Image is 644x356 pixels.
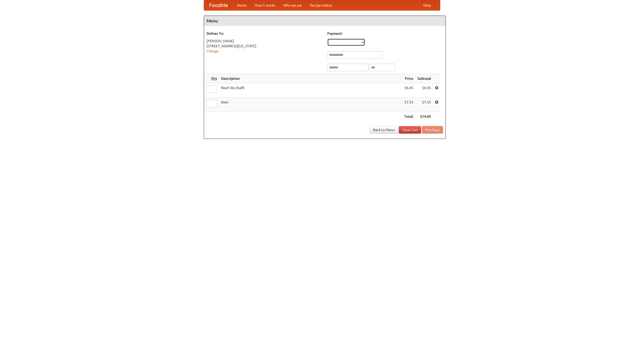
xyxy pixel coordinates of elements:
[402,98,415,112] td: $7.55
[327,31,443,36] h5: Payment:
[207,44,322,49] div: [STREET_ADDRESS][US_STATE]
[207,31,322,36] h5: Deliver To:
[402,74,415,83] th: Price
[207,38,322,44] div: [PERSON_NAME]
[204,16,446,26] h4: Menu
[204,0,233,10] a: FoodMe
[370,126,398,134] a: Back to Menu
[419,0,435,10] a: Help
[399,126,421,134] a: Clear Cart
[402,112,415,121] th: Total:
[422,126,443,134] button: Purchase
[204,74,219,83] th: Qty
[306,0,336,10] a: Recipe videos
[279,0,306,10] a: Who we are
[207,49,219,53] a: Change
[415,74,433,83] th: Subtotal
[219,83,402,98] td: Beef ribs (half)
[415,83,433,98] td: $6.45
[219,74,402,83] th: Description
[415,98,433,112] td: $7.55
[219,98,402,112] td: Beer
[415,112,433,121] th: $14.00
[402,83,415,98] td: $6.45
[251,0,279,10] a: How it works
[233,0,251,10] a: Home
